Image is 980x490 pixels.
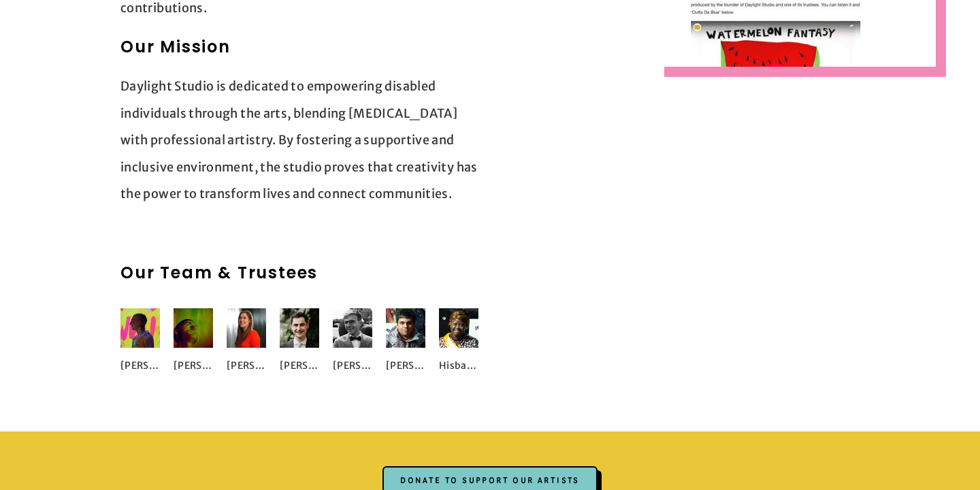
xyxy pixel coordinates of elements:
[120,35,478,59] h2: Our Mission
[120,261,478,285] h2: Our Team & Trustees
[386,308,425,348] img: Tharek Ali
[280,353,319,380] div: [PERSON_NAME]
[120,308,160,348] img: Jack Daley
[386,353,425,380] div: [PERSON_NAME]
[333,353,372,380] div: [PERSON_NAME]
[174,353,213,380] div: [PERSON_NAME]
[227,308,266,348] img: Natasha Kosoglov
[439,308,478,348] img: Hisba Brimah
[120,353,160,380] div: [PERSON_NAME]
[174,308,213,348] img: Oliver Price
[439,353,478,380] div: Hisba Brimah
[227,353,266,380] div: [PERSON_NAME]
[280,308,319,348] img: Robert Andrews
[333,308,372,348] img: Oliver McGough
[120,73,478,208] p: Daylight Studio is dedicated to empowering disabled individuals through the arts, blending [MEDIC...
